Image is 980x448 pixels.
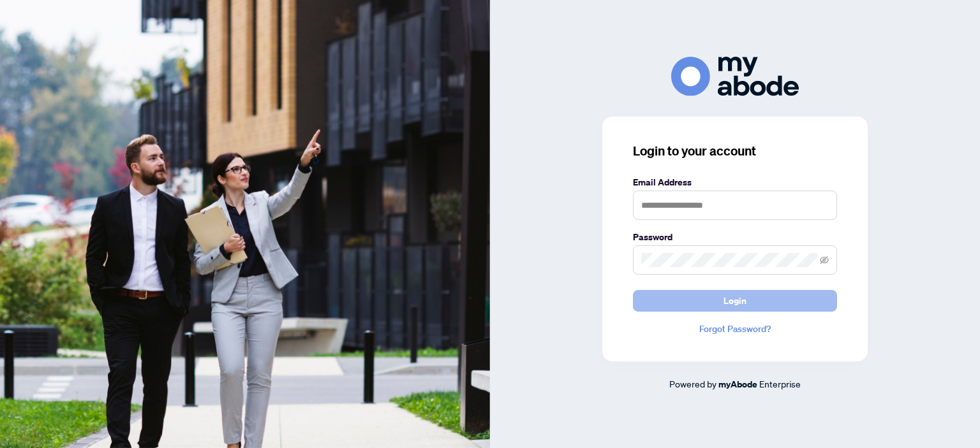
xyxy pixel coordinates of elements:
[718,377,757,391] a: myAbode
[633,290,837,312] button: Login
[820,256,829,264] span: eye-invisible
[669,378,716,389] span: Powered by
[633,175,837,189] label: Email Address
[633,322,837,336] a: Forgot Password?
[633,142,837,160] h3: Login to your account
[671,57,799,96] img: ma-logo
[759,378,801,389] span: Enterprise
[633,230,837,244] label: Password
[724,291,746,311] span: Login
